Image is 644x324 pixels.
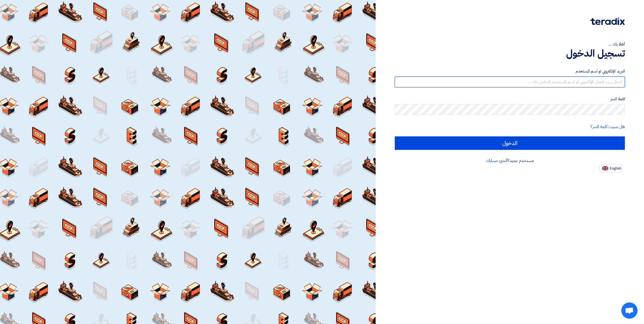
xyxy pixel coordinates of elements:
div: مستخدم جديد؟ [395,157,625,164]
input: أدخل بريد العمل الإلكتروني او اسم المستخدم الخاص بك ... [395,77,625,87]
label: البريد الإلكتروني او اسم المستخدم [395,68,625,74]
div: أهلا بك ... [395,41,625,47]
a: Open chat [621,302,638,319]
label: كلمة السر [395,96,625,102]
a: أنشئ حسابك [486,157,507,164]
button: English [599,164,623,173]
img: Teradix logo [590,18,625,25]
input: الدخول [395,136,625,150]
img: en-US.png [602,166,608,170]
span: English [610,167,621,170]
h1: تسجيل الدخول [395,47,625,59]
a: هل نسيت كلمة السر؟ [590,123,625,130]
